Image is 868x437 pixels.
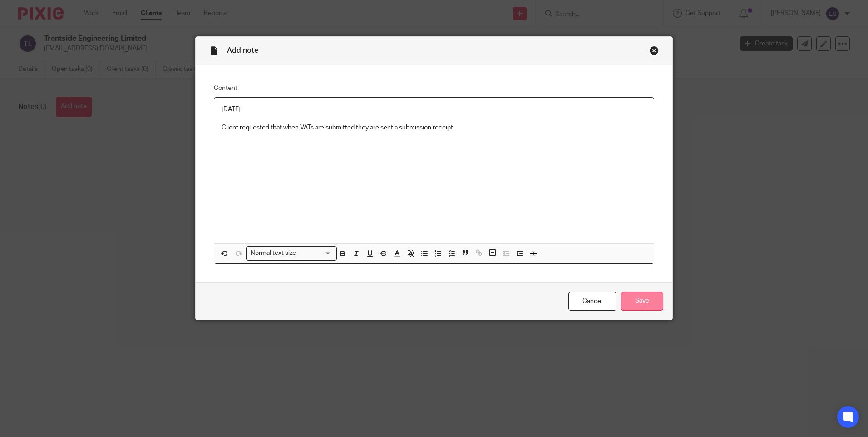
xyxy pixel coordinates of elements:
[621,292,663,311] input: Save
[222,123,646,132] p: Client requested that when VATs are submitted they are sent a submission receipt.
[650,46,659,55] div: Close this dialog window
[246,246,337,260] div: Search for option
[568,292,616,311] a: Cancel
[248,248,298,258] span: Normal text size
[227,47,258,54] span: Add note
[214,84,654,93] label: Content
[299,248,331,258] input: Search for option
[222,105,646,114] p: [DATE]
